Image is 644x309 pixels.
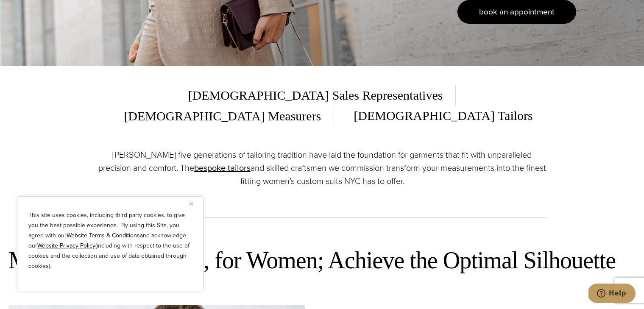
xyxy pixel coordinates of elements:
a: Website Terms & Conditions [67,231,140,240]
p: [PERSON_NAME] five generations of tailoring tradition have laid the foundation for garments that ... [98,148,547,188]
a: bespoke tailors [194,161,251,174]
span: book an appointment [479,6,555,18]
p: This site uses cookies, including third party cookies, to give you the best possible experience. ... [28,210,192,271]
button: Close [190,198,200,209]
img: Close [190,202,193,206]
span: [DEMOGRAPHIC_DATA] Measurers [111,106,334,126]
span: [DEMOGRAPHIC_DATA] Sales Representatives [188,85,456,106]
h2: Measured by Women, for Women; Achieve the Optimal Silhouette [8,245,636,276]
a: Website Privacy Policy [37,241,95,250]
span: [DEMOGRAPHIC_DATA] Tailors [341,106,532,126]
iframe: Opens a widget where you can chat to one of our agents [588,284,636,305]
